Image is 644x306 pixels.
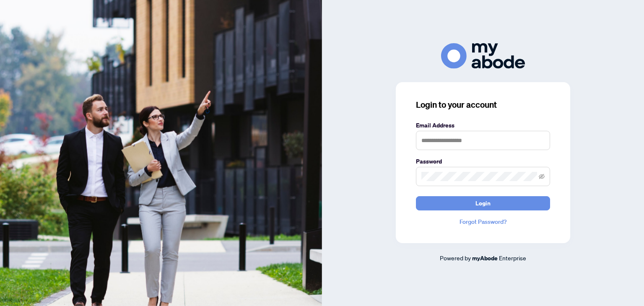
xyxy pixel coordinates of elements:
a: Forgot Password? [416,217,550,226]
button: Login [416,196,550,210]
label: Email Address [416,121,550,130]
a: myAbode [472,254,498,263]
h3: Login to your account [416,99,550,111]
span: Enterprise [499,254,526,262]
span: eye-invisible [539,174,545,179]
span: Login [475,197,491,210]
span: Powered by [440,254,471,262]
label: Password [416,157,550,166]
img: ma-logo [441,43,525,69]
